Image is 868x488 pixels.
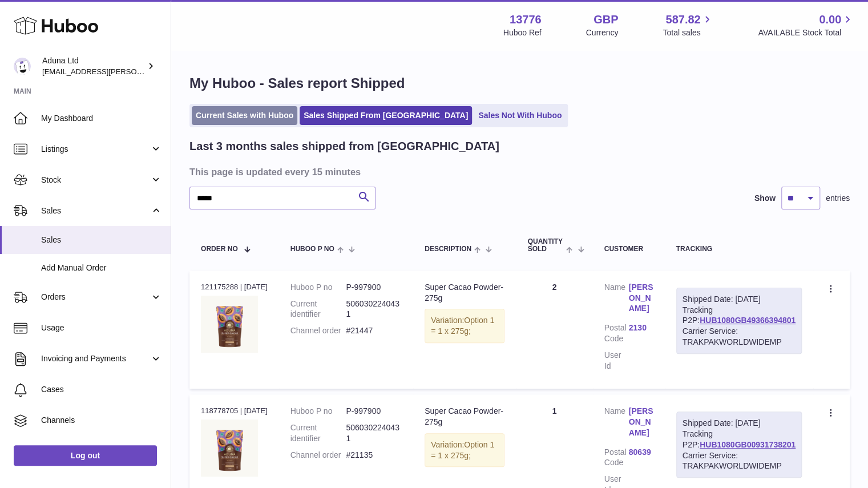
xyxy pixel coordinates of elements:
div: Shipped Date: [DATE] [683,418,796,429]
dd: 5060302240431 [346,299,402,320]
a: 0.00 AVAILABLE Stock Total [758,12,854,38]
div: Carrier Service: TRAKPAKWORLDWIDEMP [683,450,796,472]
h1: My Huboo - Sales report Shipped [189,74,850,92]
dt: User Id [604,350,629,372]
div: Variation: [425,309,504,343]
span: Stock [41,175,150,185]
dd: P-997900 [346,406,402,417]
span: Order No [201,245,238,253]
dt: Name [604,406,629,441]
div: Shipped Date: [DATE] [683,294,796,305]
a: HUB1080GB00931738201 [700,440,796,449]
a: 587.82 Total sales [663,12,713,38]
dt: Current identifier [290,299,346,320]
div: Variation: [425,433,504,467]
div: Carrier Service: TRAKPAKWORLDWIDEMP [683,326,796,348]
dt: Huboo P no [290,282,346,293]
div: Huboo Ref [503,27,542,38]
dd: P-997900 [346,282,402,293]
img: SUPER-CACAO-POWDER-POUCH-FOP-CHALK.jpg [201,420,258,477]
div: Customer [604,245,653,253]
span: Listings [41,144,150,155]
strong: GBP [594,12,618,27]
dt: Postal Code [604,447,629,469]
span: 0.00 [819,12,841,27]
span: AVAILABLE Stock Total [758,27,854,38]
a: Sales Shipped From [GEOGRAPHIC_DATA] [300,106,472,125]
a: Sales Not With Huboo [474,106,566,125]
div: Tracking P2P: [676,412,802,478]
h2: Last 3 months sales shipped from [GEOGRAPHIC_DATA] [189,139,499,154]
a: Log out [14,445,157,466]
span: Invoicing and Payments [41,353,150,364]
dt: Current identifier [290,422,346,444]
span: Orders [41,292,150,303]
div: 121175288 | [DATE] [201,282,268,292]
span: entries [826,193,850,204]
span: Usage [41,322,162,333]
dd: #21447 [346,325,402,336]
span: Description [425,245,471,253]
span: Add Manual Order [41,263,162,273]
dt: Name [604,282,629,317]
span: Channels [41,415,162,426]
span: Option 1 = 1 x 275g; [431,440,494,460]
img: SUPER-CACAO-POWDER-POUCH-FOP-CHALK.jpg [201,296,258,353]
img: deborahe.kamara@aduna.com [14,58,31,75]
dd: #21135 [346,450,402,461]
span: Sales [41,235,162,245]
div: Tracking P2P: [676,288,802,354]
dt: Channel order [290,450,346,461]
label: Show [754,193,776,204]
td: 2 [516,271,592,389]
div: Aduna Ltd [42,55,145,77]
span: Total sales [663,27,713,38]
span: 587.82 [665,12,700,27]
a: HUB1080GB49366394801 [700,316,796,325]
dd: 5060302240431 [346,422,402,444]
span: Cases [41,384,162,395]
strong: 13776 [510,12,542,27]
span: Quantity Sold [527,238,563,253]
a: [PERSON_NAME] [629,282,653,314]
dt: Postal Code [604,322,629,344]
a: [PERSON_NAME] [629,406,653,438]
div: Tracking [676,245,802,253]
dt: Huboo P no [290,406,346,417]
span: My Dashboard [41,113,162,124]
div: Super Cacao Powder- 275g [425,406,504,427]
div: Currency [586,27,619,38]
a: Current Sales with Huboo [192,106,297,125]
h3: This page is updated every 15 minutes [189,166,847,178]
a: 80639 [629,447,653,458]
a: 2130 [629,322,653,333]
span: Sales [41,205,150,216]
span: Huboo P no [290,245,334,253]
div: 118778705 | [DATE] [201,406,268,416]
dt: Channel order [290,325,346,336]
span: [EMAIL_ADDRESS][PERSON_NAME][PERSON_NAME][DOMAIN_NAME] [42,67,290,76]
div: Super Cacao Powder- 275g [425,282,504,304]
